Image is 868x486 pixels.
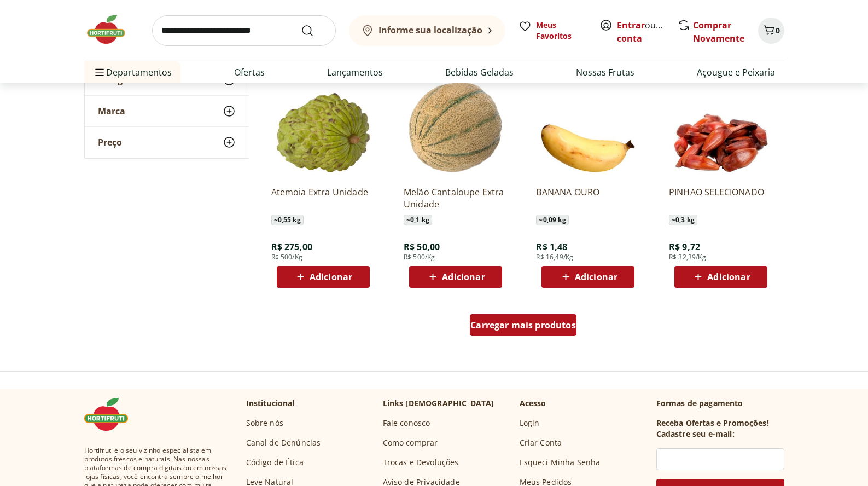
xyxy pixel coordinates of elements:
a: Canal de Denúncias [246,437,321,448]
a: Atemoia Extra Unidade [271,186,375,210]
span: Adicionar [575,273,617,281]
span: R$ 9,72 [669,241,700,253]
a: Bebidas Geladas [445,66,514,79]
span: ~ 0,55 kg [271,215,304,225]
span: R$ 50,00 [404,241,440,253]
button: Adicionar [541,266,634,288]
button: Adicionar [674,266,767,288]
a: Carregar mais produtos [470,314,576,340]
a: Criar Conta [520,437,562,448]
span: ~ 0,09 kg [536,215,568,225]
span: ~ 0,3 kg [669,215,697,225]
h3: Cadastre seu e-mail: [656,429,735,439]
button: Submit Search [301,24,327,37]
a: Esqueci Minha Senha [520,457,601,468]
a: Comprar Novamente [693,19,744,44]
button: Carrinho [758,18,784,44]
h3: Receba Ofertas e Promoções! [656,418,769,429]
p: Institucional [246,398,295,409]
button: Informe sua localização [349,15,505,46]
button: Preço [85,127,249,158]
a: Entrar [617,19,645,31]
a: Melão Cantaloupe Extra Unidade [404,186,508,210]
a: Login [520,418,540,429]
span: Departamentos [93,59,172,85]
a: BANANA OURO [536,186,640,210]
span: Carregar mais produtos [470,321,576,329]
a: PINHAO SELECIONADO [669,186,773,210]
a: Criar conta [617,19,677,44]
p: Formas de pagamento [656,398,784,409]
a: Código de Ética [246,457,304,468]
a: Sobre nós [246,418,283,429]
img: Melão Cantaloupe Extra Unidade [404,73,508,177]
a: Meus Favoritos [519,20,586,42]
span: Preço [98,137,122,148]
button: Adicionar [277,266,370,288]
a: Lançamentos [327,66,383,79]
span: ~ 0,1 kg [404,215,432,225]
b: Informe sua localização [378,24,482,36]
p: Links [DEMOGRAPHIC_DATA] [383,398,494,409]
a: Trocas e Devoluções [383,457,459,468]
span: R$ 1,48 [536,241,567,253]
span: Adicionar [442,273,485,281]
span: R$ 32,39/Kg [669,253,706,262]
button: Menu [93,59,106,85]
a: Ofertas [234,66,265,79]
a: Fale conosco [383,418,430,429]
p: Acesso [520,398,546,409]
img: PINHAO SELECIONADO [669,73,773,177]
img: Atemoia Extra Unidade [271,73,375,177]
img: Hortifruti [84,398,139,431]
button: Marca [85,96,249,126]
a: Açougue e Peixaria [697,66,775,79]
span: Adicionar [310,273,352,281]
img: Hortifruti [84,13,139,46]
span: R$ 16,49/Kg [536,253,573,262]
span: Marca [98,106,125,117]
span: ou [617,19,666,45]
a: Nossas Frutas [576,66,634,79]
input: search [152,15,336,46]
button: Adicionar [409,266,502,288]
span: 0 [776,25,780,36]
span: R$ 275,00 [271,241,312,253]
span: R$ 500/Kg [404,253,435,262]
a: Como comprar [383,437,438,448]
img: BANANA OURO [536,73,640,177]
span: R$ 500/Kg [271,253,302,262]
span: Adicionar [707,273,750,281]
span: Meus Favoritos [536,20,586,42]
